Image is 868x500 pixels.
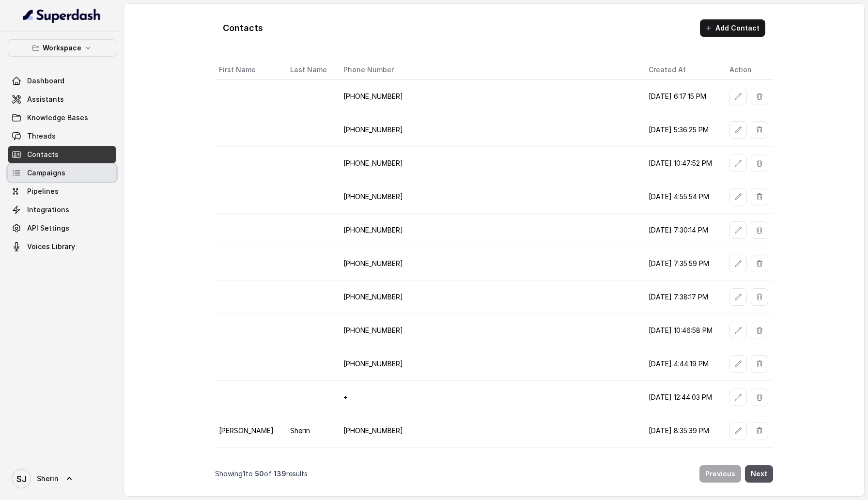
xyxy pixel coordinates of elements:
th: Last Name [282,60,336,80]
td: [PERSON_NAME] [215,448,282,481]
p: Showing to of results [215,469,308,479]
a: Pipelines [8,183,116,200]
a: Voices Library [8,238,116,255]
a: Dashboard [8,72,116,90]
th: First Name [215,60,282,80]
td: [PHONE_NUMBER] [336,314,641,347]
a: Assistants [8,91,116,108]
td: [DATE] 8:35:39 PM [641,414,722,448]
td: [DATE] 7:30:14 PM [641,214,722,247]
td: [PERSON_NAME] [215,414,282,448]
td: + [336,381,641,414]
td: [PHONE_NUMBER] [336,347,641,381]
span: Contacts [27,150,59,159]
span: Voices Library [27,242,75,251]
a: Knowledge Bases [8,109,116,126]
td: [PHONE_NUMBER] [336,147,641,180]
th: Created At [641,60,722,80]
button: Previous [699,465,741,483]
th: Phone Number [336,60,641,80]
td: [PHONE_NUMBER] [336,113,641,147]
td: [DATE] 10:47:52 PM [641,147,722,180]
a: Sherin [8,465,116,492]
span: Pipelines [27,187,59,196]
button: Next [745,465,773,483]
td: [DATE] 7:38:17 PM [641,281,722,314]
h1: Contacts [223,20,263,36]
button: Workspace [8,39,116,57]
span: Knowledge Bases [27,113,88,123]
th: Action [722,60,773,80]
nav: Pagination [215,459,773,488]
td: [DATE] 4:44:19 PM [641,347,722,381]
td: [DATE] 12:44:03 PM [641,381,722,414]
span: Integrations [27,205,69,215]
td: [PHONE_NUMBER] [336,214,641,247]
span: Assistants [27,94,64,104]
text: SJ [16,474,27,484]
p: Workspace [43,42,81,54]
td: [DATE] 4:55:54 PM [641,180,722,214]
td: [PHONE_NUMBER] [336,80,641,113]
span: Sherin [37,474,59,484]
span: Threads [27,131,56,141]
td: [PHONE_NUMBER] [336,448,641,481]
a: Contacts [8,146,116,163]
td: [PHONE_NUMBER] [336,247,641,281]
td: Sherin [282,414,336,448]
td: [PHONE_NUMBER] [336,281,641,314]
span: 1 [243,469,246,478]
img: light.svg [23,8,101,23]
span: 139 [274,469,286,478]
td: [DATE] 6:17:15 PM [641,80,722,113]
span: Dashboard [27,76,64,86]
td: [PHONE_NUMBER] [336,180,641,214]
td: [DATE] 5:36:25 PM [641,113,722,147]
td: [DATE] 10:46:58 PM [641,314,722,347]
td: [DATE] 7:35:59 PM [641,247,722,281]
span: Campaigns [27,168,65,178]
a: API Settings [8,219,116,237]
td: [PHONE_NUMBER] [336,414,641,448]
span: API Settings [27,223,69,233]
span: 50 [255,469,264,478]
a: Integrations [8,201,116,219]
a: Threads [8,127,116,145]
td: [DATE] 5:55:50 PM [641,448,722,481]
button: Add Contact [700,19,765,37]
a: Campaigns [8,164,116,182]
